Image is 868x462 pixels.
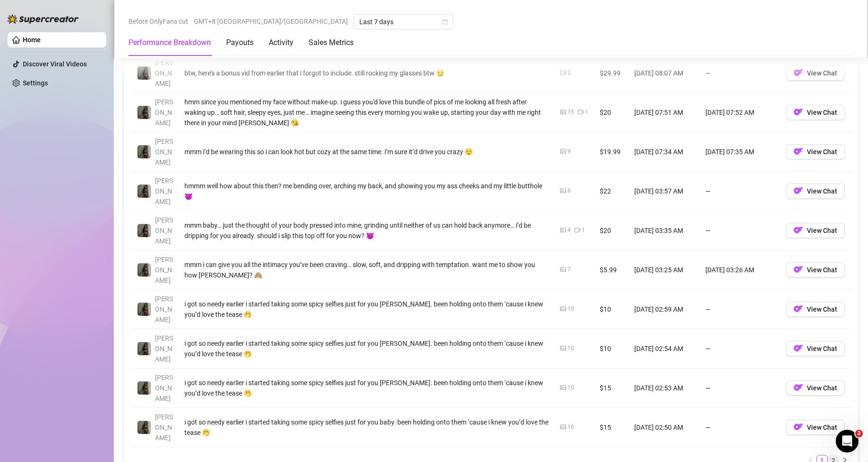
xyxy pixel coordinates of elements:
a: Settings [23,79,48,87]
div: Activity [269,37,293,48]
td: $22 [594,172,629,211]
div: 9 [567,147,571,156]
div: 15 [567,108,574,117]
div: Payouts [226,37,254,48]
a: OFView Chat [786,229,845,236]
td: [DATE] 02:54 AM [629,329,700,369]
a: OFView Chat [786,386,845,394]
td: [DATE] 03:25 AM [629,250,700,290]
img: logo-BBDzfeDw.svg [8,14,79,24]
img: OF [794,383,803,392]
td: — [700,369,780,408]
img: OF [794,147,803,156]
iframe: Intercom live chat [836,430,859,453]
td: [DATE] 08:07 AM [629,54,700,93]
img: Brandy [137,342,151,355]
span: [PERSON_NAME] [155,216,173,245]
span: picture [560,306,566,312]
span: [PERSON_NAME] [155,177,173,205]
span: picture [560,109,566,115]
td: $20 [594,93,629,132]
a: Home [23,36,41,44]
span: [PERSON_NAME] [155,295,173,323]
div: 10 [567,344,574,353]
span: GMT+8 [GEOGRAPHIC_DATA]/[GEOGRAPHIC_DATA] [194,14,348,28]
div: Sales Metrics [309,37,354,48]
button: OFView Chat [786,65,845,81]
td: — [700,211,780,250]
img: Brandy [137,381,151,395]
td: [DATE] 03:26 AM [700,250,780,290]
td: [DATE] 03:35 AM [629,211,700,250]
img: Brandy [137,145,151,158]
td: $20 [594,211,629,250]
td: — [700,54,780,93]
img: Brandy [137,263,151,277]
div: hmmm well how about this then? me bending over, arching my back, and showing you my ass cheeks an... [184,181,549,202]
img: OF [794,107,803,117]
div: btw, here’s a bonus vid from earlier that i forgot to include. still rocking my glasses btw 😏 [184,68,549,78]
span: [PERSON_NAME] [155,334,173,363]
span: [PERSON_NAME] [155,413,173,442]
td: $5.99 [594,250,629,290]
span: picture [560,424,566,430]
button: OFView Chat [786,341,845,356]
td: [DATE] 02:53 AM [629,369,700,408]
span: Last 7 days [359,15,448,29]
span: [PERSON_NAME] [155,374,173,402]
span: View Chat [807,148,837,156]
img: Brandy [137,66,151,80]
span: picture [560,227,566,233]
button: OFView Chat [786,144,845,159]
td: — [700,172,780,211]
div: mmm i can give you all the intimacy you’ve been craving… slow, soft, and dripping with temptation... [184,259,549,280]
button: OFView Chat [786,302,845,317]
span: video-camera [578,109,584,115]
td: [DATE] 07:51 AM [629,93,700,132]
div: 4 [567,226,571,235]
td: $15 [594,369,629,408]
div: 7 [567,265,571,274]
div: i got so needy earlier i started taking some spicy selfies just for you baby. been holding onto t... [184,417,549,438]
span: video-camera [575,227,580,233]
span: calendar [442,19,448,25]
td: $29.99 [594,54,629,93]
div: mmm i’d be wearing this so i can look hot but cozy at the same time. i’m sure it’d drive you crazy 😌 [184,147,549,157]
div: 1 [585,108,588,117]
button: OFView Chat [786,223,845,238]
td: $19.99 [594,132,629,172]
span: picture [560,267,566,272]
td: $10 [594,290,629,329]
div: mmm baby… just the thought of your body pressed into mine, grinding until neither of us can hold ... [184,220,549,241]
img: OF [794,343,803,353]
div: 10 [567,383,574,392]
span: View Chat [807,109,837,116]
div: 10 [567,305,574,314]
img: Brandy [137,106,151,119]
button: OFView Chat [786,420,845,435]
span: View Chat [807,305,837,313]
div: 1 [582,226,585,235]
span: View Chat [807,187,837,195]
td: [DATE] 03:57 AM [629,172,700,211]
img: OF [794,225,803,235]
a: OFView Chat [786,189,845,197]
span: View Chat [807,384,837,392]
img: OF [794,265,803,274]
span: picture [560,345,566,351]
button: OFView Chat [786,105,845,120]
div: 2 [567,68,571,77]
span: 2 [855,430,863,437]
span: View Chat [807,345,837,352]
div: i got so needy earlier i started taking some spicy selfies just for you [PERSON_NAME]. been holdi... [184,299,549,320]
a: OFView Chat [786,150,845,157]
img: Brandy [137,421,151,434]
td: [DATE] 07:34 AM [629,132,700,172]
div: 10 [567,423,574,432]
span: [PERSON_NAME] [155,256,173,284]
a: OFView Chat [786,71,845,79]
img: Brandy [137,224,151,237]
img: Brandy [137,303,151,316]
span: View Chat [807,69,837,77]
a: OFView Chat [786,111,845,118]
